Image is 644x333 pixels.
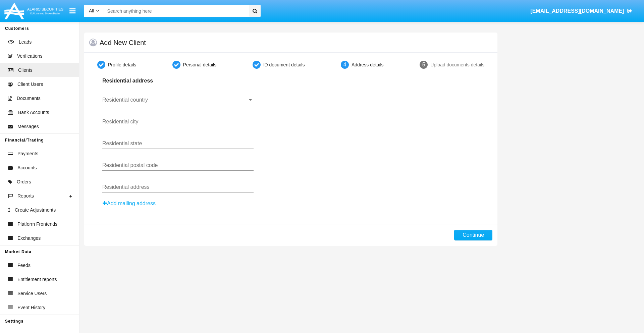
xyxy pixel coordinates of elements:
[527,2,636,20] a: [EMAIL_ADDRESS][DOMAIN_NAME]
[17,262,31,269] span: Feeds
[19,39,32,46] span: Leads
[530,8,624,14] span: [EMAIL_ADDRESS][DOMAIN_NAME]
[352,61,384,68] div: Address details
[18,67,33,74] span: Clients
[108,61,136,68] div: Profile details
[102,77,254,85] p: Residential address
[102,199,156,208] button: Add mailing address
[17,81,43,88] span: Client Users
[17,221,57,228] span: Platform Frontends
[17,304,45,311] span: Event History
[17,150,38,157] span: Payments
[17,95,41,102] span: Documents
[17,123,39,130] span: Messages
[183,61,217,68] div: Personal details
[100,40,146,45] h5: Add New Client
[343,62,346,67] span: 4
[17,290,47,297] span: Service Users
[263,61,305,68] div: ID document details
[17,192,34,200] span: Reports
[84,7,104,14] a: All
[3,1,64,21] img: Logo image
[17,235,41,242] span: Exchanges
[15,207,56,214] span: Create Adjustments
[17,276,57,283] span: Entitlement reports
[17,164,37,171] span: Accounts
[104,5,247,17] input: Search
[454,230,492,240] button: Continue
[422,62,425,67] span: 5
[430,61,484,68] div: Upload documents details
[89,8,94,13] span: All
[17,53,42,60] span: Verifications
[18,109,49,116] span: Bank Accounts
[17,178,31,185] span: Orders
